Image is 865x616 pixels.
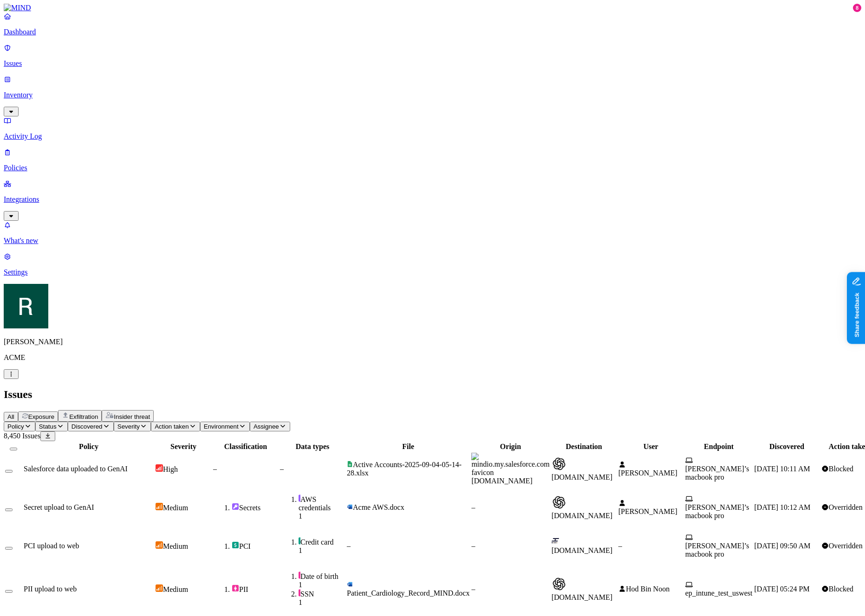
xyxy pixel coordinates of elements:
[754,542,811,550] span: [DATE] 09:50 AM
[347,461,462,477] span: Active Accounts-2025-09-04-05-14-28.xlsx
[754,503,811,511] span: [DATE] 10:12 AM
[5,470,13,473] button: Select row
[829,465,853,473] span: Blocked
[299,589,300,597] img: pii-line
[552,593,613,601] span: [DOMAIN_NAME]
[471,503,475,511] span: –
[299,537,345,546] div: Credit card
[618,443,683,451] div: User
[4,432,40,440] span: 8,450 Issues
[685,465,749,481] span: [PERSON_NAME]’s macbook pro
[685,589,753,597] span: ep_intune_test_uswest
[232,541,278,551] div: PCI
[24,585,77,593] span: PII upload to web
[552,537,559,545] img: book.elal.com favicon
[4,59,861,68] p: Issues
[754,585,810,593] span: [DATE] 05:24 PM
[156,464,163,472] img: severity-high
[471,585,475,593] span: –
[618,542,622,550] span: –
[4,195,861,204] p: Integrations
[4,4,861,12] a: MIND
[4,91,861,99] p: Inventory
[471,477,533,485] span: [DOMAIN_NAME]
[471,453,549,477] img: mindio.my.salesforce.com favicon
[254,423,279,430] span: Assignee
[552,473,613,481] span: [DOMAIN_NAME]
[347,443,469,451] div: File
[4,75,861,115] a: Inventory
[232,503,278,512] div: Secrets
[117,423,140,430] span: Severity
[4,148,861,172] a: Policies
[232,584,239,592] img: pii
[4,284,48,328] img: Ron Rabinovich
[347,581,353,587] img: microsoft-word
[4,132,861,141] p: Activity Log
[156,541,163,549] img: severity-medium
[69,413,98,420] span: Exfiltration
[347,589,469,597] span: Patient_Cardiology_Record_MIND.docx
[163,504,188,512] span: Medium
[39,423,57,430] span: Status
[4,252,861,276] a: Settings
[4,28,861,36] p: Dashboard
[4,4,31,12] img: MIND
[299,581,345,589] div: 1
[4,221,861,245] a: What's new
[213,465,217,473] span: –
[471,443,549,451] div: Origin
[299,494,345,512] div: AWS credentials
[24,465,128,473] span: Salesforce data uploaded to GenAI
[618,507,677,515] span: [PERSON_NAME]
[4,12,861,36] a: Dashboard
[552,512,613,520] span: [DOMAIN_NAME]
[685,542,749,558] span: [PERSON_NAME]’s macbook pro
[155,423,189,430] span: Action taken
[299,571,345,581] div: Date of birth
[471,542,475,550] span: –
[754,443,819,451] div: Discovered
[829,503,863,511] span: Overridden
[28,413,54,420] span: Exposure
[4,180,861,219] a: Integrations
[72,423,103,430] span: Discovered
[204,423,239,430] span: Environment
[685,503,749,520] span: [PERSON_NAME]’s macbook pro
[156,503,163,510] img: severity-medium
[7,413,14,420] span: All
[4,388,861,401] h2: Issues
[347,542,351,550] span: –
[4,338,861,346] p: [PERSON_NAME]
[4,44,861,68] a: Issues
[552,577,566,591] img: chatgpt.com favicon
[232,503,239,510] img: secret
[7,423,24,430] span: Policy
[5,547,13,550] button: Select row
[4,164,861,172] p: Policies
[232,584,278,594] div: PII
[163,585,188,593] span: Medium
[5,508,13,511] button: Select row
[280,465,284,473] span: –
[4,237,861,245] p: What's new
[24,503,94,511] span: Secret upload to GenAI
[685,443,753,451] div: Endpoint
[829,585,853,593] span: Blocked
[853,4,861,12] div: 8
[156,443,211,451] div: Severity
[552,546,613,554] span: [DOMAIN_NAME]
[163,542,188,550] span: Medium
[299,546,345,555] div: 1
[299,571,300,579] img: pii-line
[353,503,404,511] span: Acme AWS.docx
[24,542,79,550] span: PCI upload to web
[163,465,178,473] span: High
[10,448,17,450] button: Select all
[24,443,154,451] div: Policy
[280,443,345,451] div: Data types
[618,469,677,477] span: [PERSON_NAME]
[299,512,345,520] div: 1
[552,495,566,510] img: chatgpt.com favicon
[4,116,861,141] a: Activity Log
